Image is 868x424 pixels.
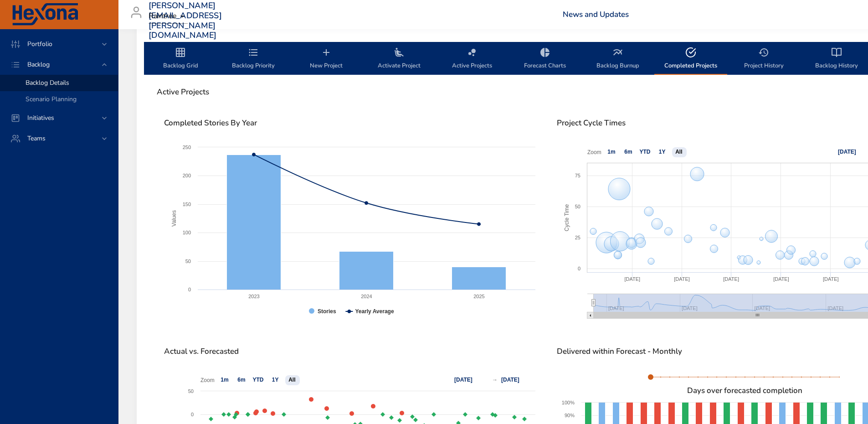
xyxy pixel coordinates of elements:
[368,47,430,71] span: Activate Project
[355,308,394,315] text: Yearly Average
[318,308,336,315] text: Stories
[26,95,77,103] span: Scenario Planning
[607,149,615,155] text: 1m
[773,276,789,282] text: [DATE]
[514,47,576,71] span: Forecast Charts
[252,377,263,383] text: YTD
[806,47,868,71] span: Backlog History
[164,119,540,128] span: Completed Stories By Year
[561,400,574,405] text: 100%
[183,145,191,150] text: 250
[183,230,191,235] text: 100
[237,377,245,383] text: 6m
[674,276,690,282] text: [DATE]
[149,47,211,71] span: Backlog Grid
[20,60,57,69] span: Backlog
[587,149,601,155] text: Zoom
[185,259,191,264] text: 50
[624,276,640,282] text: [DATE]
[149,1,222,40] h3: [PERSON_NAME][EMAIL_ADDRESS][PERSON_NAME][DOMAIN_NAME]
[575,235,580,240] text: 25
[563,9,629,20] a: News and Updates
[501,377,519,383] text: [DATE]
[272,377,279,383] text: 1Y
[171,210,177,227] text: Values
[564,413,574,418] text: 90%
[26,78,69,87] span: Backlog Details
[295,47,357,71] span: New Project
[200,377,215,383] text: Zoom
[288,377,295,383] text: All
[441,47,503,71] span: Active Projects
[733,47,795,71] span: Project History
[492,377,498,383] text: →
[20,114,62,122] span: Initiatives
[20,40,60,48] span: Portfolio
[838,149,856,155] text: [DATE]
[221,377,228,383] text: 1m
[248,294,259,299] text: 2023
[660,47,722,71] span: Completed Projects
[183,173,191,178] text: 200
[723,276,739,282] text: [DATE]
[20,134,53,143] span: Teams
[149,9,188,24] div: Raintree
[675,149,682,155] text: All
[361,294,372,299] text: 2024
[639,149,650,155] text: YTD
[191,412,194,417] text: 0
[624,149,632,155] text: 6m
[222,47,284,71] span: Backlog Priority
[577,266,580,271] text: 0
[188,388,194,394] text: 50
[658,149,665,155] text: 1Y
[454,377,473,383] text: [DATE]
[823,276,839,282] text: [DATE]
[164,347,540,356] span: Actual vs. Forecasted
[575,173,580,178] text: 75
[473,294,484,299] text: 2025
[183,202,191,207] text: 150
[188,287,191,292] text: 0
[11,3,79,26] img: Hexona
[564,204,570,231] text: Cycle Time
[587,47,649,71] span: Backlog Burnup
[575,204,580,209] text: 50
